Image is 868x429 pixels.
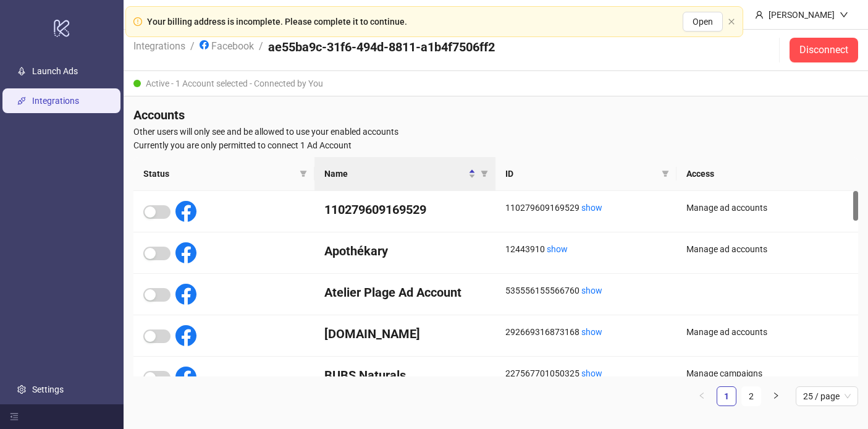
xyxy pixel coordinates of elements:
span: Other users will only see and be allowed to use your enabled accounts [133,125,858,138]
span: Name [324,167,466,181]
a: show [581,368,602,378]
div: [PERSON_NAME] [764,8,840,22]
div: Manage campaigns [686,367,848,380]
h4: 110279609169529 [324,201,486,218]
span: 25 / page [803,387,851,406]
li: Next Page [766,386,786,406]
li: / [259,38,263,62]
li: Previous Page [692,386,712,406]
span: left [698,392,706,399]
th: Access [676,157,858,191]
h4: BUBS Naturals [324,367,486,384]
a: Integrations [131,38,188,52]
a: show [581,327,602,337]
a: Integrations [32,96,79,106]
h4: Atelier Plage Ad Account [324,284,486,301]
span: menu-fold [10,412,19,421]
div: 110279609169529 [505,201,667,214]
a: 1 [717,387,736,406]
span: right [772,392,780,399]
a: 2 [742,387,761,406]
span: down [840,11,848,19]
a: Launch Ads [32,66,78,76]
span: ID [505,167,657,181]
span: exclamation-circle [133,17,142,26]
div: Manage ad accounts [686,325,848,339]
button: right [766,386,786,406]
h4: [DOMAIN_NAME] [324,325,486,342]
h4: ae55ba9c-31f6-494d-8811-a1b4f7506ff2 [268,38,495,56]
div: Manage ad accounts [686,242,848,256]
span: filter [297,164,310,183]
a: Facebook [197,38,256,52]
h4: Apothékary [324,242,486,260]
div: 535556155566760 [505,284,667,297]
span: Currently you are only permitted to connect 1 Ad Account [133,138,858,152]
span: Status [143,167,295,181]
li: 2 [741,386,761,406]
a: Settings [32,384,64,394]
span: filter [659,164,672,183]
span: filter [481,170,488,177]
div: Active - 1 Account selected - Connected by You [124,71,868,96]
a: show [547,244,568,254]
div: Page Size [796,386,858,406]
span: filter [478,164,491,183]
div: Manage ad accounts [686,201,848,214]
a: show [581,286,602,295]
span: filter [300,170,307,177]
button: close [728,18,735,26]
span: Disconnect [799,45,848,56]
span: Open [693,17,713,27]
span: user [755,11,764,19]
div: 292669316873168 [505,325,667,339]
a: show [581,203,602,213]
div: 12443910 [505,242,667,256]
div: Your billing address is incomplete. Please complete it to continue. [147,15,407,28]
button: left [692,386,712,406]
button: Disconnect [790,38,858,62]
button: Open [683,12,723,32]
div: 227567701050325 [505,367,667,380]
li: / [190,38,195,62]
th: Name [314,157,495,191]
li: 1 [717,386,736,406]
span: filter [662,170,669,177]
h4: Accounts [133,106,858,124]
